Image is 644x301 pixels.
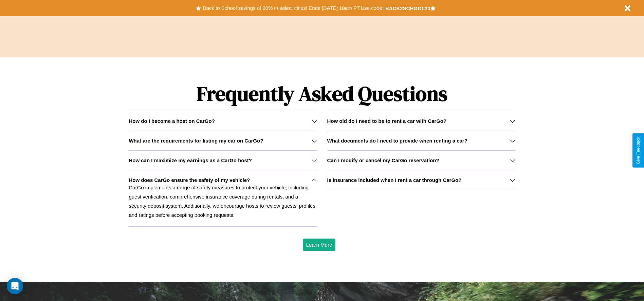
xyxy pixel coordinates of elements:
button: Learn More [303,239,336,251]
b: BACK2SCHOOL20 [385,5,430,11]
h3: What are the requirements for listing my car on CarGo? [129,138,263,144]
h3: Is insurance included when I rent a car through CarGo? [327,177,462,183]
button: Back to School savings of 20% in select cities! Ends [DATE] 10am PT.Use code: [201,3,385,13]
div: Give Feedback [636,137,641,164]
h1: Frequently Asked Questions [129,76,515,111]
h3: Can I modify or cancel my CarGo reservation? [327,157,439,163]
h3: How does CarGo ensure the safety of my vehicle? [129,177,250,183]
h3: How old do I need to be to rent a car with CarGo? [327,118,447,124]
h3: What documents do I need to provide when renting a car? [327,138,467,144]
div: Open Intercom Messenger [7,278,23,294]
h3: How can I maximize my earnings as a CarGo host? [129,157,252,163]
p: CarGo implements a range of safety measures to protect your vehicle, including guest verification... [129,183,317,220]
h3: How do I become a host on CarGo? [129,118,215,124]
